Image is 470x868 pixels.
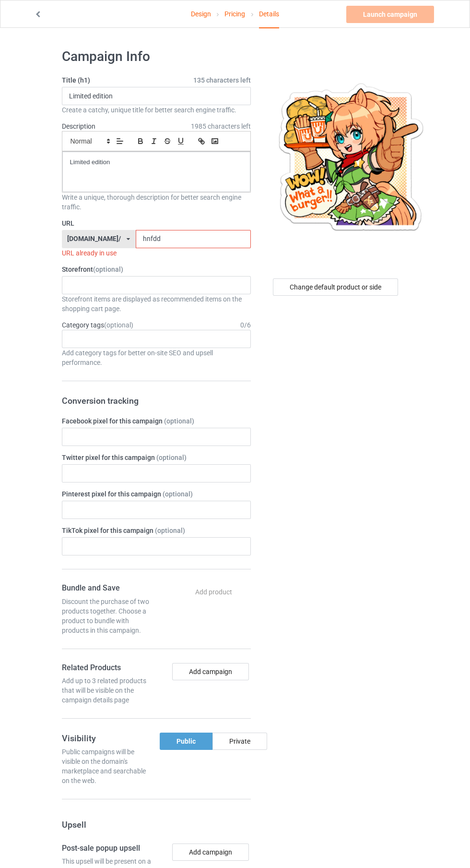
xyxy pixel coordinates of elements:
h1: Campaign Info [62,48,251,65]
div: Public campaigns will be visible on the domain's marketplace and searchable on the web. [62,747,153,785]
span: (optional) [164,417,194,425]
label: Title (h1) [62,75,251,85]
h4: Related Products [62,663,153,673]
div: Add category tags for better on-site SEO and upsell performance. [62,348,251,367]
label: Twitter pixel for this campaign [62,453,251,462]
div: Details [259,0,279,28]
h4: Post-sale popup upsell [62,844,153,854]
label: Storefront [62,265,251,274]
h3: Upsell [62,819,251,830]
button: Add campaign [172,663,249,680]
span: (optional) [163,490,193,498]
label: Pinterest pixel for this campaign [62,489,251,499]
h3: Visibility [62,733,153,744]
div: Public [160,733,212,750]
h3: Conversion tracking [62,395,251,406]
span: 135 characters left [193,75,251,85]
div: Add up to 3 related products that will be visible on the campaign details page [62,676,153,705]
h4: Bundle and Save [62,583,153,593]
div: Private [212,733,267,750]
button: Add campaign [172,844,249,861]
span: 1985 characters left [191,121,251,131]
label: TikTok pixel for this campaign [62,526,251,535]
a: Pricing [224,0,245,27]
label: URL [62,218,251,228]
span: (optional) [104,321,133,329]
div: Write a unique, thorough description for better search engine traffic. [62,193,251,212]
span: (optional) [155,527,185,534]
div: URL already in use [62,248,251,258]
div: Change default product or side [273,278,398,296]
div: [DOMAIN_NAME]/ [67,235,121,242]
div: Discount the purchase of two products together. Choose a product to bundle with products in this ... [62,597,153,635]
div: Storefront items are displayed as recommended items on the shopping cart page. [62,294,251,313]
label: Category tags [62,320,133,330]
div: 0 / 6 [240,320,251,330]
label: Description [62,122,95,130]
span: (optional) [156,454,187,461]
span: (optional) [93,265,123,273]
label: Facebook pixel for this campaign [62,416,251,426]
a: Design [191,0,211,27]
div: Create a catchy, unique title for better search engine traffic. [62,105,251,115]
p: Limited edition [70,158,243,167]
